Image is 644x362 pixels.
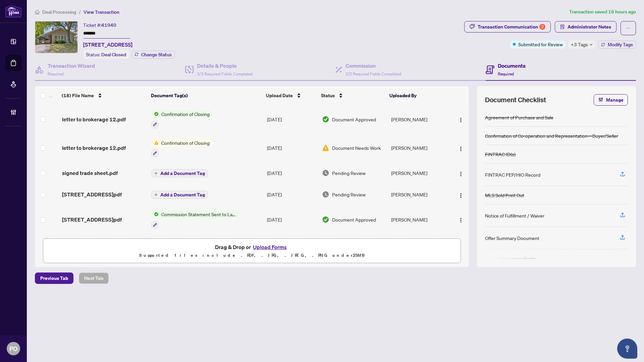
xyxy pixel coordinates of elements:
[322,144,329,152] img: Document Status
[478,21,545,32] div: Transaction Communication
[62,169,118,177] span: signed trade sheet.pdf
[388,162,449,184] td: [PERSON_NAME]
[197,62,253,70] h4: Details & People
[617,339,637,359] button: Open asap
[568,21,611,32] span: Administrator Notes
[264,184,320,205] td: [DATE]
[485,150,516,158] div: FINTRAC ID(s)
[264,105,320,134] td: [DATE]
[485,132,618,139] div: Confirmation of Co-operation and Representation—Buyer/Seller
[151,210,159,218] img: Status Icon
[485,191,524,199] div: MLS Sold Print Out
[151,139,159,146] img: Status Icon
[571,41,588,48] span: +3 Tags
[42,9,76,15] span: Deal Processing
[159,139,212,146] span: Confirmation of Closing
[148,86,263,105] th: Document Tag(s)
[151,110,212,128] button: Status IconConfirmation of Closing
[458,193,464,198] img: Logo
[388,234,449,263] td: [PERSON_NAME]
[388,184,449,205] td: [PERSON_NAME]
[62,216,122,224] span: [STREET_ADDRESS]pdf
[485,171,540,178] div: FINTRAC PEP/HIO Record
[458,171,464,177] img: Logo
[589,43,593,46] span: down
[151,191,208,199] button: Add a Document Tag
[606,95,624,105] span: Manage
[332,191,366,198] span: Pending Review
[263,86,318,105] th: Upload Date
[569,8,636,16] article: Transaction saved 18 hours ago
[485,212,544,219] div: Notice of Fulfillment / Waiver
[151,110,159,118] img: Status Icon
[154,172,158,175] span: plus
[43,239,461,263] span: Drag & Drop orUpload FormsSupported files include .PDF, .JPG, .JPEG, .PNG under25MB
[35,21,77,53] img: IMG-W12255908_1.jpg
[458,117,464,123] img: Logo
[79,8,81,16] li: /
[626,26,631,31] span: ellipsis
[455,168,466,178] button: Logo
[332,116,376,123] span: Document Approved
[40,273,68,284] span: Previous Tab
[151,169,208,177] button: Add a Document Tag
[62,92,94,99] span: (18) File Name
[455,142,466,153] button: Logo
[101,22,116,28] span: 41940
[79,273,109,284] button: Next Tab
[332,216,376,223] span: Document Approved
[598,41,636,49] button: Modify Tags
[345,62,401,70] h4: Commission
[332,169,366,177] span: Pending Review
[387,86,447,105] th: Uploaded By
[62,190,122,198] span: [STREET_ADDRESS]pdf
[266,92,293,99] span: Upload Date
[35,10,40,14] span: home
[388,134,449,163] td: [PERSON_NAME]
[48,71,64,76] span: Required
[160,171,205,176] span: Add a Document Tag
[322,116,329,123] img: Document Status
[131,51,175,59] button: Change Status
[154,193,158,196] span: plus
[159,110,212,118] span: Confirmation of Closing
[83,41,132,49] span: [STREET_ADDRESS]
[518,41,563,48] span: Submitted for Review
[101,52,126,58] span: Deal Closed
[498,62,526,70] h4: Documents
[539,24,545,30] div: 2
[62,115,126,123] span: letter to brokerage 12.pdf
[608,42,633,47] span: Modify Tags
[151,190,208,199] button: Add a Document Tag
[264,162,320,184] td: [DATE]
[5,5,21,17] img: logo
[9,344,17,353] span: PO
[594,94,628,106] button: Manage
[322,169,329,177] img: Document Status
[264,205,320,234] td: [DATE]
[485,114,553,121] div: Agreement of Purchase and Sale
[151,210,238,229] button: Status IconCommission Statement Sent to Lawyer
[83,21,116,29] div: Ticket #:
[458,218,464,223] img: Logo
[160,192,205,197] span: Add a Document Tag
[345,71,401,76] span: 2/2 Required Fields Completed
[83,50,129,59] div: Status:
[62,144,126,152] span: letter to brokerage 12.pdf
[35,273,73,284] button: Previous Tab
[322,191,329,198] img: Document Status
[321,92,335,99] span: Status
[388,205,449,234] td: [PERSON_NAME]
[251,243,289,251] button: Upload Forms
[388,105,449,134] td: [PERSON_NAME]
[498,71,514,76] span: Required
[485,234,539,242] div: Offer Summary Document
[48,62,95,70] h4: Transaction Wizard
[47,251,457,259] p: Supported files include .PDF, .JPG, .JPEG, .PNG under 25 MB
[84,9,119,15] span: View Transaction
[485,95,546,105] span: Document Checklist
[560,24,565,29] span: solution
[555,21,616,33] button: Administrator Notes
[455,214,466,225] button: Logo
[151,139,212,157] button: Status IconConfirmation of Closing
